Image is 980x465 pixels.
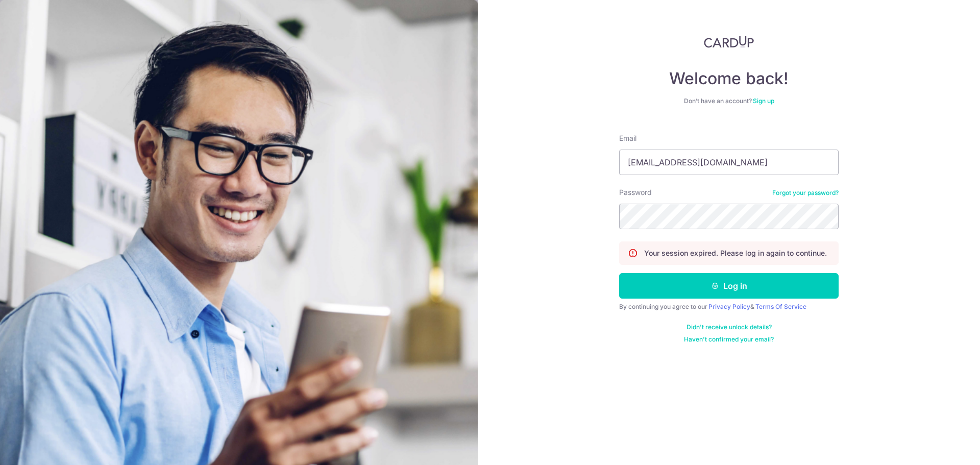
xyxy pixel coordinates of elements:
label: Email [619,133,636,143]
a: Didn't receive unlock details? [687,323,772,331]
input: Enter your Email [619,150,839,175]
button: Log in [619,273,839,299]
a: Privacy Policy [708,303,750,310]
div: Don’t have an account? [619,97,839,105]
img: CardUp Logo [704,36,754,48]
label: Password [619,187,652,198]
a: Forgot your password? [772,189,839,197]
h4: Welcome back! [619,68,839,89]
a: Haven't confirmed your email? [684,335,774,344]
a: Terms Of Service [755,303,806,310]
a: Sign up [753,97,774,105]
div: By continuing you agree to our & [619,303,839,311]
p: Your session expired. Please log in again to continue. [644,248,827,258]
